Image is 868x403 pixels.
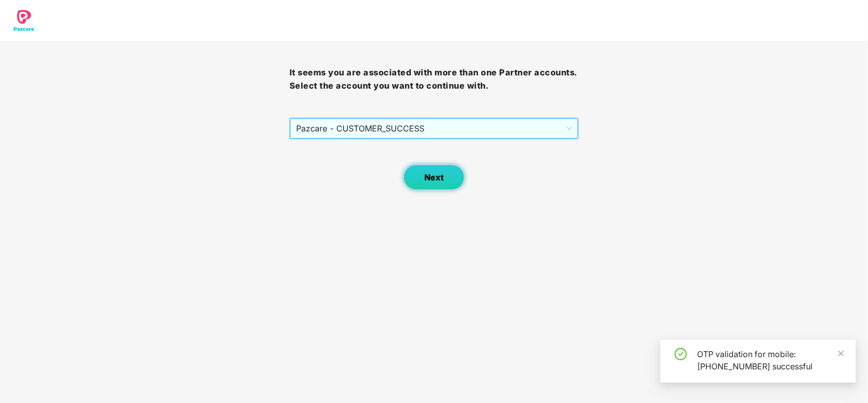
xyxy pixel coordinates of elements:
span: Next [424,173,444,182]
span: close [837,350,845,357]
h3: It seems you are associated with more than one Partner accounts. Select the account you want to c... [290,66,579,92]
button: Next [403,165,465,190]
span: Pazcare - CUSTOMER_SUCCESS [296,119,572,138]
span: check-circle [675,348,687,360]
div: OTP validation for mobile: [PHONE_NUMBER] successful [697,348,844,372]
